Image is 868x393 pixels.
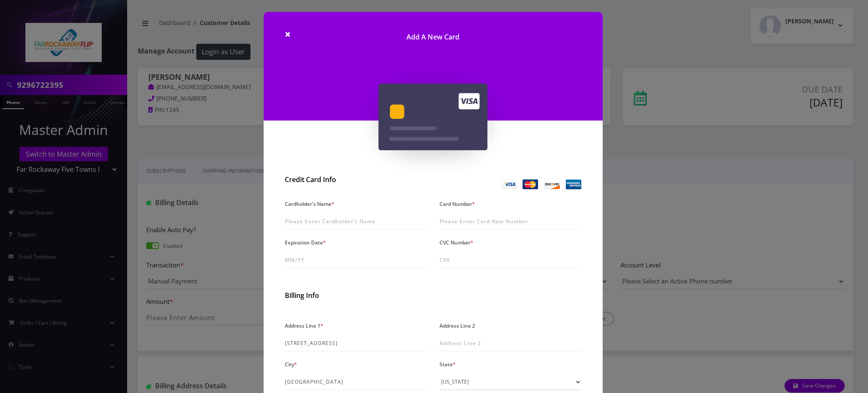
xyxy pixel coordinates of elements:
[285,236,326,249] label: Expiration Date
[285,320,323,332] label: Address Line 1
[440,198,475,210] label: Card Number
[502,179,581,189] img: Credit Card Info
[285,176,427,184] h2: Credit Card Info
[378,84,487,150] img: Add A New Card
[440,335,581,351] input: Address Line 2
[285,358,297,371] label: City
[440,213,581,230] input: Please Enter Card New Number
[440,236,473,249] label: CVC Number
[440,252,581,268] input: CVV
[285,335,427,351] input: Address Line 1
[285,292,581,300] h2: Billing Info
[285,198,334,210] label: Cardholder's Name
[285,252,427,268] input: MM/YY
[264,12,603,54] h1: Add A New Card
[440,358,456,371] label: State
[285,29,291,39] button: Close
[285,213,427,230] input: Please Enter Cardholder’s Name
[440,320,475,332] label: Address Line 2
[285,27,291,41] span: ×
[285,374,427,390] input: City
